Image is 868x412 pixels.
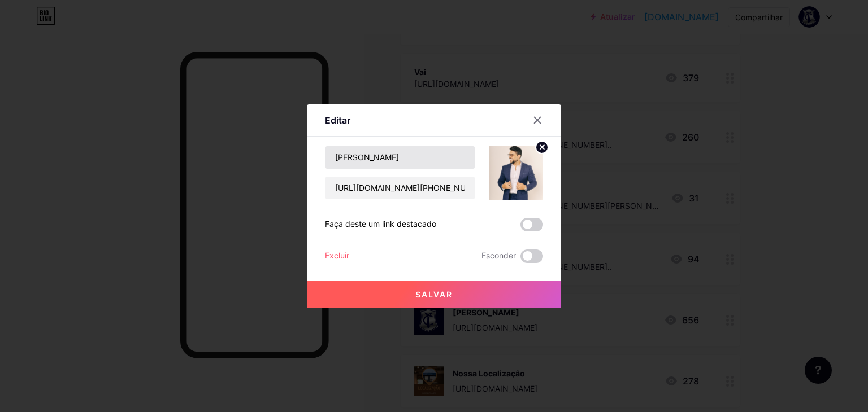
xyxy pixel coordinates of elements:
[325,251,349,260] font: Excluir
[325,177,475,199] input: URL
[325,146,475,169] input: Título
[325,219,436,229] font: Faça deste um link destacado
[325,115,350,126] font: Editar
[415,290,453,299] font: Salvar
[489,146,543,200] img: link_miniatura
[481,251,516,260] font: Esconder
[307,281,561,308] button: Salvar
